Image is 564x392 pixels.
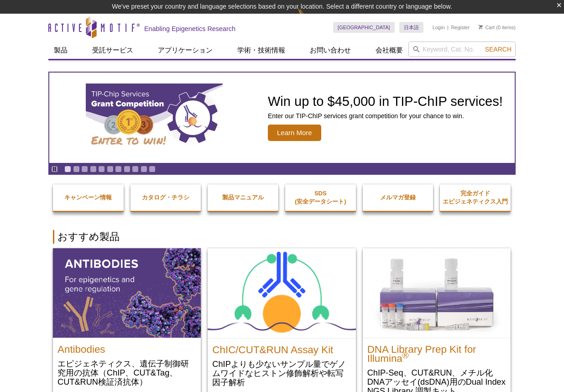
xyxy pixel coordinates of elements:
a: TIP-ChIP Services Grant Competition Win up to $45,000 in TIP-ChIP services! Enter our TIP-ChIP se... [49,73,515,163]
a: アプリケーション [152,42,218,59]
a: 日本語 [399,22,423,33]
a: お問い合わせ [304,42,356,59]
a: Go to slide 2 [73,166,80,172]
img: All Antibodies [53,248,201,338]
a: Go to slide 9 [132,166,139,172]
strong: 製品マニュアル [222,194,264,201]
h2: DNA Library Prep Kit for Illumina [367,340,506,363]
a: Go to slide 6 [107,166,114,172]
a: Go to slide 11 [149,166,156,172]
a: 製品 [48,42,73,59]
article: TIP-ChIP Services Grant Competition [49,73,515,163]
p: Enter our TIP-ChIP services grant competition for your chance to win. [268,112,503,120]
a: メルマガ登録 [363,184,433,211]
a: Go to slide 3 [81,166,88,172]
img: Change Here [298,7,322,28]
a: SDS(安全データシート) [285,180,356,215]
a: Register [451,24,470,31]
a: キャンペーン情報 [53,184,124,211]
strong: キャンペーン情報 [64,194,112,201]
a: 学術・技術情報 [232,42,291,59]
strong: 完全ガイド エピジェネティクス入門 [443,190,508,205]
a: Go to slide 8 [124,166,131,172]
li: (0 items) [479,22,516,33]
p: ChIPよりも少ないサンプル量でゲノムワイドなヒストン修飾解析や転写因子解析 [212,359,351,387]
a: Go to slide 1 [64,166,71,172]
img: DNA Library Prep Kit for Illumina [363,248,511,338]
img: Your Cart [479,25,483,29]
a: Toggle autoplay [51,166,58,172]
input: Keyword, Cat. No. [408,42,516,57]
img: ChIC/CUT&RUN Assay Kit [208,248,355,338]
p: エピジェネティクス、遺伝子制御研究用の抗体（ChIP、CUT&Tag、CUT&RUN検証済抗体） [57,359,196,387]
a: 会社概要 [370,42,408,59]
strong: メルマガ登録 [380,194,416,201]
h2: Antibodies [57,340,196,354]
a: カタログ・チラシ [131,184,201,211]
h2: Enabling Epigenetics Research [144,25,235,33]
a: Go to slide 10 [141,166,147,172]
a: Login [433,24,445,31]
h2: おすすめ製品 [53,230,511,244]
button: Search [482,45,514,53]
h2: Win up to $45,000 in TIP-ChIP services! [268,94,503,108]
a: 製品マニュアル [208,184,278,211]
span: Learn More [268,125,321,141]
a: Go to slide 4 [90,166,97,172]
strong: カタログ・チラシ [142,194,189,201]
a: Cart [479,24,495,31]
h2: ChIC/CUT&RUN Assay Kit [212,341,351,355]
sup: ® [402,350,409,360]
span: Search [485,46,512,53]
a: Go to slide 7 [115,166,122,172]
a: 完全ガイドエピジェネティクス入門 [440,180,511,215]
a: [GEOGRAPHIC_DATA] [333,22,395,33]
strong: SDS (安全データシート) [295,190,346,205]
img: TIP-ChIP Services Grant Competition [86,84,223,152]
a: Go to slide 5 [98,166,105,172]
li: | [447,22,449,33]
a: 受託サービス [87,42,139,59]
